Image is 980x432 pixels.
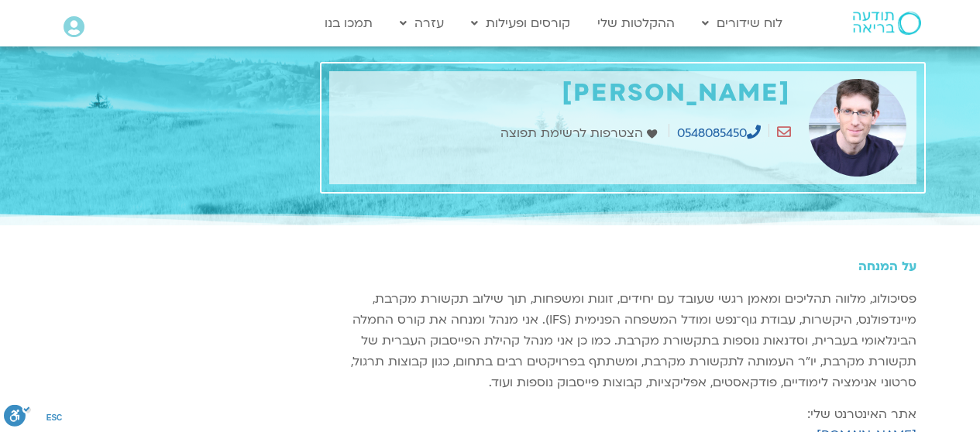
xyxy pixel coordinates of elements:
a: עזרה [392,9,452,38]
a: ההקלטות שלי [590,9,683,38]
a: תמכו בנו [317,9,380,38]
h1: [PERSON_NAME] [337,79,791,108]
a: לוח שידורים [694,9,790,38]
h5: על המנחה [329,259,916,273]
span: הצטרפות לרשימת תפוצה [500,123,647,144]
a: 0548085450 [677,125,761,142]
p: פסיכולוג, מלווה תהליכים ומאמן רגשי שעובד עם יחידים, זוגות ומשפחות, תוך שילוב תקשורת מקרבת, מיינדפ... [329,289,916,393]
a: הצטרפות לרשימת תפוצה [500,123,661,144]
img: תודעה בריאה [853,12,921,35]
a: קורסים ופעילות [463,9,578,38]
